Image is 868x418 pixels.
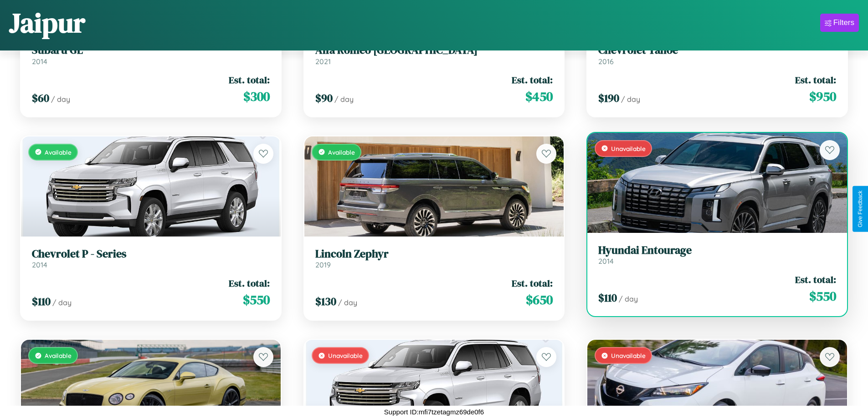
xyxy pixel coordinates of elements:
[598,44,836,66] a: Chevrolet Tahoe2016
[611,145,646,152] span: Unavailable
[32,294,51,309] span: $ 110
[526,291,553,309] span: $ 650
[32,91,49,106] span: $ 60
[328,148,355,156] span: Available
[621,95,640,104] span: / day
[809,87,836,106] span: $ 950
[243,291,270,309] span: $ 550
[315,57,331,66] span: 2021
[512,277,553,290] span: Est. total:
[809,287,836,305] span: $ 550
[32,44,270,57] h3: Subaru GL
[32,260,47,269] span: 2014
[619,294,638,303] span: / day
[598,257,614,266] span: 2014
[315,294,336,309] span: $ 130
[52,298,72,307] span: / day
[598,44,836,57] h3: Chevrolet Tahoe
[45,148,72,156] span: Available
[229,277,270,290] span: Est. total:
[598,244,836,266] a: Hyundai Entourage2014
[32,44,270,66] a: Subaru GL2014
[243,87,270,106] span: $ 300
[315,44,553,57] h3: Alfa Romeo [GEOGRAPHIC_DATA]
[598,57,614,66] span: 2016
[512,73,553,86] span: Est. total:
[315,247,553,261] h3: Lincoln Zephyr
[315,44,553,66] a: Alfa Romeo [GEOGRAPHIC_DATA]2021
[9,4,85,41] h1: Jaipur
[598,290,617,305] span: $ 110
[611,352,646,359] span: Unavailable
[51,95,70,104] span: / day
[45,352,72,359] span: Available
[229,73,270,86] span: Est. total:
[795,73,836,86] span: Est. total:
[338,298,357,307] span: / day
[32,247,270,261] h3: Chevrolet P - Series
[857,191,863,227] div: Give Feedback
[334,95,354,104] span: / day
[795,273,836,286] span: Est. total:
[525,87,553,106] span: $ 450
[315,247,553,270] a: Lincoln Zephyr2019
[32,247,270,270] a: Chevrolet P - Series2014
[820,14,859,32] button: Filters
[833,18,854,27] div: Filters
[384,406,484,418] p: Support ID: mfi7tzetagmz69de0f6
[598,91,619,106] span: $ 190
[32,57,47,66] span: 2014
[315,91,333,106] span: $ 90
[598,244,836,257] h3: Hyundai Entourage
[315,260,331,269] span: 2019
[328,352,363,359] span: Unavailable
